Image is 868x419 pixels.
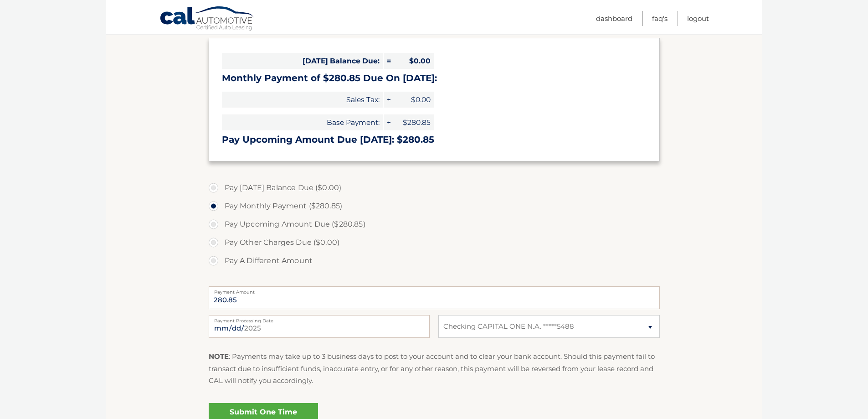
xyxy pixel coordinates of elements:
span: + [384,92,393,108]
span: Sales Tax: [222,92,383,108]
a: Dashboard [596,11,632,26]
input: Payment Date [209,315,430,338]
span: [DATE] Balance Due: [222,53,383,69]
p: : Payments may take up to 3 business days to post to your account and to clear your bank account.... [209,351,660,387]
label: Payment Processing Date [209,315,430,322]
h3: Pay Upcoming Amount Due [DATE]: $280.85 [222,134,647,145]
a: Logout [687,11,709,26]
strong: NOTE [209,352,229,361]
h3: Monthly Payment of $280.85 Due On [DATE]: [222,72,647,84]
label: Pay Monthly Payment ($280.85) [209,197,660,215]
span: $280.85 [393,114,434,130]
span: $0.00 [393,53,434,69]
label: Pay [DATE] Balance Due ($0.00) [209,179,660,197]
label: Payment Amount [209,286,660,294]
label: Pay A Different Amount [209,252,660,270]
input: Payment Amount [209,286,660,309]
a: FAQ's [652,11,668,26]
span: Base Payment: [222,114,383,130]
label: Pay Other Charges Due ($0.00) [209,233,660,252]
a: Cal Automotive [159,6,255,32]
span: $0.00 [393,92,434,108]
label: Pay Upcoming Amount Due ($280.85) [209,215,660,233]
span: + [384,114,393,130]
span: = [384,53,393,69]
